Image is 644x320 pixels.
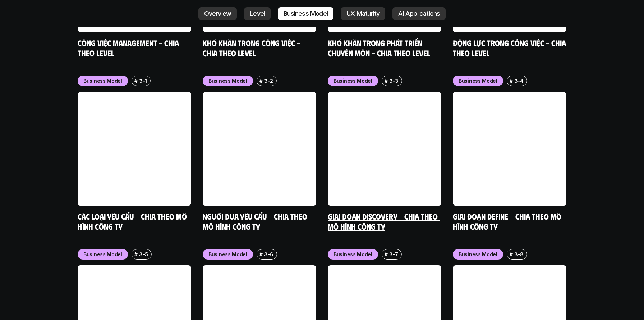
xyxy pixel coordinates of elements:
[333,77,372,85] p: Business Model
[78,211,189,231] a: Các loại yêu cầu - Chia theo mô hình công ty
[78,38,181,58] a: Công việc Management - Chia theo level
[514,77,524,85] p: 3-4
[459,77,497,85] p: Business Model
[203,211,309,231] a: Người đưa yêu cầu - Chia theo mô hình công ty
[328,38,430,58] a: Khó khăn trong phát triển chuyên môn - Chia theo level
[453,211,563,231] a: Giai đoạn Define - Chia theo mô hình công ty
[83,251,122,258] p: Business Model
[385,252,388,257] h6: #
[510,252,513,257] h6: #
[385,78,388,84] h6: #
[134,252,138,257] h6: #
[333,251,372,258] p: Business Model
[208,77,247,85] p: Business Model
[203,38,302,58] a: Khó khăn trong công việc - Chia theo Level
[208,251,247,258] p: Business Model
[510,78,513,84] h6: #
[514,251,524,258] p: 3-8
[83,77,122,85] p: Business Model
[198,7,237,20] a: Overview
[259,252,263,257] h6: #
[453,38,568,58] a: Động lực trong công việc - Chia theo Level
[264,251,273,258] p: 3-6
[389,77,399,85] p: 3-3
[389,251,398,258] p: 3-7
[264,77,273,85] p: 3-2
[139,77,147,85] p: 3-1
[259,78,263,84] h6: #
[459,251,497,258] p: Business Model
[139,251,148,258] p: 3-5
[134,78,138,84] h6: #
[328,211,440,231] a: Giai đoạn Discovery - Chia theo mô hình công ty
